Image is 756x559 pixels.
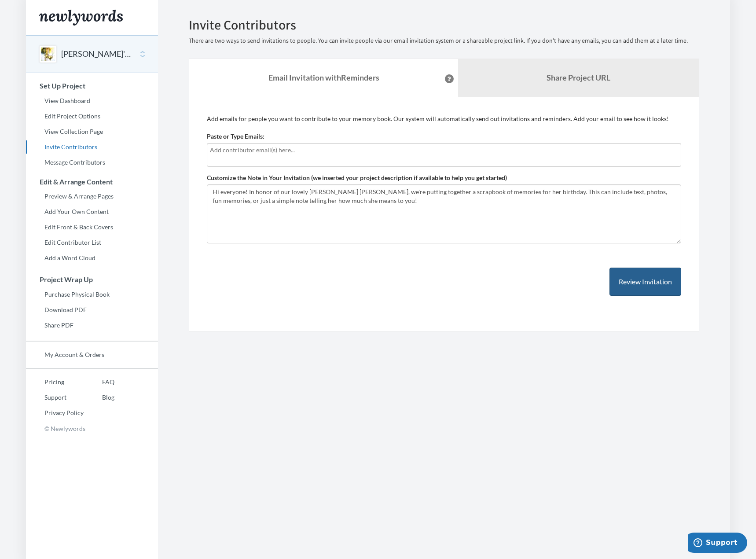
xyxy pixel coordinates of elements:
[26,221,158,234] a: Edit Front & Back Covers
[547,73,610,82] b: Share Project URL
[26,303,158,316] a: Download PDF
[26,205,158,218] a: Add Your Own Content
[26,251,158,265] a: Add a Word Cloud
[26,422,158,435] p: © Newlywords
[26,406,84,419] a: Privacy Policy
[26,94,158,107] a: View Dashboard
[210,145,678,155] input: Add contributor email(s) here...
[207,173,507,182] label: Customize the Note in Your Invitation (we inserted your project description if available to help ...
[26,391,84,404] a: Support
[39,10,123,26] img: Newlywords logo
[26,236,158,249] a: Edit Contributor List
[207,132,264,141] label: Paste or Type Emails:
[26,276,158,283] h3: Project Wrap Up
[26,288,158,301] a: Purchase Physical Book
[26,319,158,332] a: Share PDF
[207,184,681,243] textarea: Hi everyone! In honor of our lovely [PERSON_NAME] [PERSON_NAME], we're putting together a scrapbo...
[26,125,158,138] a: View Collection Page
[26,110,158,123] a: Edit Project Options
[26,156,158,169] a: Message Contributors
[26,348,158,361] a: My Account & Orders
[26,82,158,90] h3: Set Up Project
[61,48,132,60] button: [PERSON_NAME]'s 40th Birthday
[26,375,84,389] a: Pricing
[26,190,158,203] a: Preview & Arrange Pages
[609,268,681,296] button: Review Invitation
[268,73,379,82] strong: Email Invitation with Reminders
[207,114,681,123] p: Add emails for people you want to contribute to your memory book. Our system will automatically s...
[84,375,114,389] a: FAQ
[189,37,699,45] p: There are two ways to send invitations to people. You can invite people via our email invitation ...
[26,178,158,186] h3: Edit & Arrange Content
[688,533,747,555] iframe: Opens a widget where you can chat to one of our agents
[26,140,158,154] a: Invite Contributors
[84,391,114,404] a: Blog
[189,18,699,32] h2: Invite Contributors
